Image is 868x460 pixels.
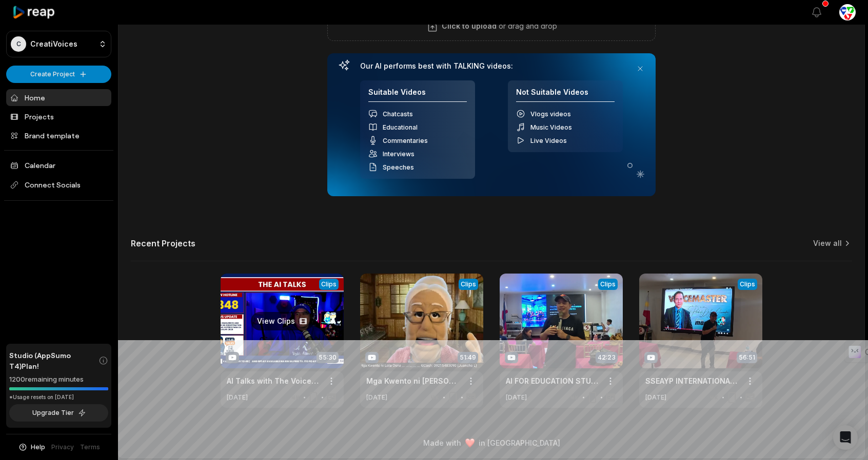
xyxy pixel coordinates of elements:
[6,89,111,106] a: Home
[11,36,26,52] div: C
[6,157,111,174] a: Calendar
[530,137,567,144] span: Live Videos
[6,108,111,125] a: Projects
[516,88,615,102] h4: Not Suitable Videos
[18,443,45,452] button: Help
[227,375,321,386] a: AI Talks with The VoiceMaster Episode 4.2
[131,238,195,248] h2: Recent Projects
[383,150,415,158] span: Interviews
[833,425,858,450] div: Open Intercom Messenger
[6,66,111,83] button: Create Project
[530,123,572,131] span: Music Videos
[383,110,413,118] span: Chatcasts
[506,375,600,386] a: AI FOR EDUCATION STUDENTS
[360,61,623,71] h3: Our AI performs best with TALKING videos:
[813,238,842,248] a: View all
[530,110,571,118] span: Vlogs videos
[6,127,111,144] a: Brand template
[383,163,414,171] span: Speeches
[51,443,74,452] a: Privacy
[9,350,98,371] span: Studio (AppSumo T4) Plan!
[6,176,111,194] span: Connect Socials
[9,374,108,385] div: 1200 remaining minutes
[9,393,108,401] div: *Usage resets on [DATE]
[497,20,557,32] p: or drag and drop
[383,137,428,144] span: Commentaries
[366,375,461,386] a: Mga Kwento ni [PERSON_NAME]... LIVE... with [PERSON_NAME], the VoiceMaster
[31,443,45,452] span: Help
[383,123,418,131] span: Educational
[368,88,467,102] h4: Suitable Videos
[645,375,740,386] a: SSEAYP INTERNATIONAL PHILIPPINES TALKS ON AI
[80,443,100,452] a: Terms
[442,20,497,32] span: Click to upload
[9,404,108,422] button: Upgrade Tier
[30,39,77,49] p: CreatiVoices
